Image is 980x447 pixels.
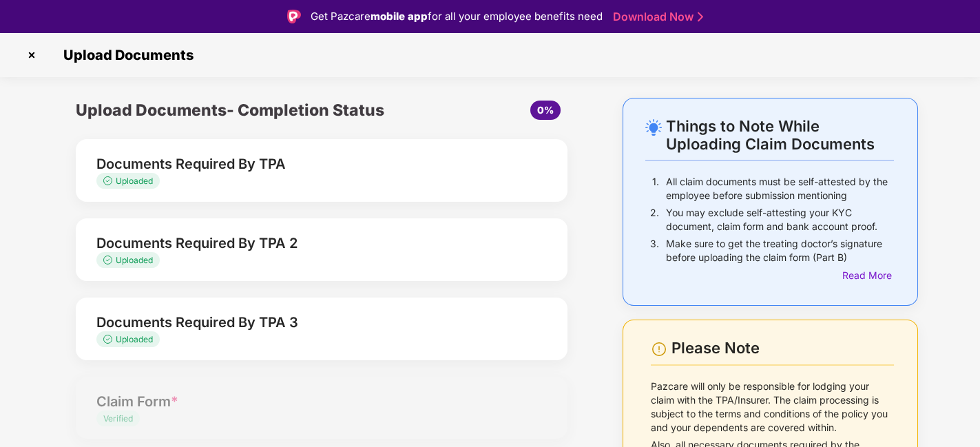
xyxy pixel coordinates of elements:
p: 2. [650,206,659,233]
img: svg+xml;base64,PHN2ZyBpZD0iV2FybmluZ18tXzI0eDI0IiBkYXRhLW5hbWU9Ildhcm5pbmcgLSAyNHgyNCIgeG1sbnM9Im... [651,341,667,357]
span: Uploaded [116,176,153,186]
p: Pazcare will only be responsible for lodging your claim with the TPA/Insurer. The claim processin... [651,380,894,435]
p: 3. [650,237,659,264]
span: Upload Documents [50,47,200,63]
img: svg+xml;base64,PHN2ZyB4bWxucz0iaHR0cDovL3d3dy53My5vcmcvMjAwMC9zdmciIHdpZHRoPSIxMy4zMzMiIGhlaWdodD... [103,256,116,264]
p: 1. [652,175,659,202]
img: Stroke [698,10,703,24]
div: Get Pazcare for all your employee benefits need [311,8,603,25]
p: You may exclude self-attesting your KYC document, claim form and bank account proof. [666,206,894,233]
div: Things to Note While Uploading Claim Documents [666,117,894,153]
div: Documents Required By TPA [96,153,510,175]
div: Upload Documents- Completion Status [76,98,404,123]
img: svg+xml;base64,PHN2ZyB4bWxucz0iaHR0cDovL3d3dy53My5vcmcvMjAwMC9zdmciIHdpZHRoPSIyNC4wOTMiIGhlaWdodD... [645,119,662,136]
strong: mobile app [371,10,428,23]
img: Logo [287,10,301,23]
div: Documents Required By TPA 3 [96,311,510,333]
img: svg+xml;base64,PHN2ZyBpZD0iQ3Jvc3MtMzJ4MzIiIHhtbG5zPSJodHRwOi8vd3d3LnczLm9yZy8yMDAwL3N2ZyIgd2lkdG... [21,44,43,66]
p: All claim documents must be self-attested by the employee before submission mentioning [666,175,894,202]
img: svg+xml;base64,PHN2ZyB4bWxucz0iaHR0cDovL3d3dy53My5vcmcvMjAwMC9zdmciIHdpZHRoPSIxMy4zMzMiIGhlaWdodD... [103,335,116,344]
span: Uploaded [116,255,153,265]
div: Documents Required By TPA 2 [96,232,510,254]
div: Please Note [671,339,894,357]
p: Make sure to get the treating doctor’s signature before uploading the claim form (Part B) [666,237,894,264]
a: Download Now [613,10,699,24]
span: Uploaded [116,334,153,344]
span: 0% [537,104,554,116]
div: Read More [842,268,894,283]
img: svg+xml;base64,PHN2ZyB4bWxucz0iaHR0cDovL3d3dy53My5vcmcvMjAwMC9zdmciIHdpZHRoPSIxMy4zMzMiIGhlaWdodD... [103,176,116,185]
